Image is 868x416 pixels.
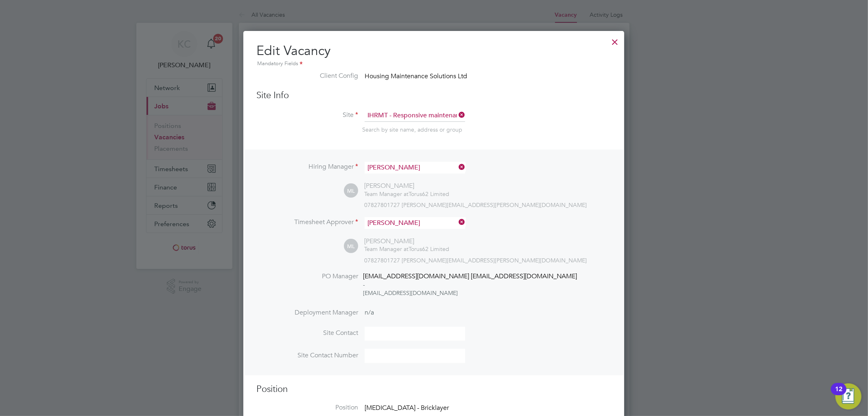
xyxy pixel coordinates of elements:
[344,239,358,253] span: ML
[256,329,358,337] label: Site Contact
[365,308,374,317] span: n/a
[364,245,409,253] span: Team Manager at
[835,383,861,409] button: Open Resource Center, 12 new notifications
[365,72,467,80] span: Housing Maintenance Solutions Ltd
[256,72,358,80] label: Client Config
[364,201,400,209] span: 07827801727
[344,184,358,198] span: ML
[256,42,611,68] h2: Edit Vacancy
[402,257,587,264] span: [PERSON_NAME][EMAIL_ADDRESS][PERSON_NAME][DOMAIN_NAME]
[363,289,577,297] div: [EMAIL_ADDRESS][DOMAIN_NAME]
[256,163,358,171] label: Hiring Manager
[402,201,587,209] span: [PERSON_NAME][EMAIL_ADDRESS][PERSON_NAME][DOMAIN_NAME]
[364,257,400,264] span: 07827801727
[256,308,358,317] label: Deployment Manager
[365,162,465,174] input: Search for...
[364,245,449,253] div: Torus62 Limited
[363,281,577,289] div: -
[364,182,449,190] div: [PERSON_NAME]
[256,111,358,119] label: Site
[364,190,449,198] div: Torus62 Limited
[364,190,409,198] span: Team Manager at
[256,403,358,412] label: Position
[365,110,465,122] input: Search for...
[362,126,462,133] span: Search by site name, address or group
[256,59,611,68] div: Mandatory Fields
[256,272,358,281] label: PO Manager
[365,217,465,229] input: Search for...
[363,272,577,280] span: [EMAIL_ADDRESS][DOMAIN_NAME] [EMAIL_ADDRESS][DOMAIN_NAME]
[256,383,611,395] h3: Position
[365,404,449,412] span: [MEDICAL_DATA] - Bricklayer
[256,218,358,227] label: Timesheet Approver
[364,237,449,246] div: [PERSON_NAME]
[256,90,611,101] h3: Site Info
[835,389,842,400] div: 12
[256,351,358,360] label: Site Contact Number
